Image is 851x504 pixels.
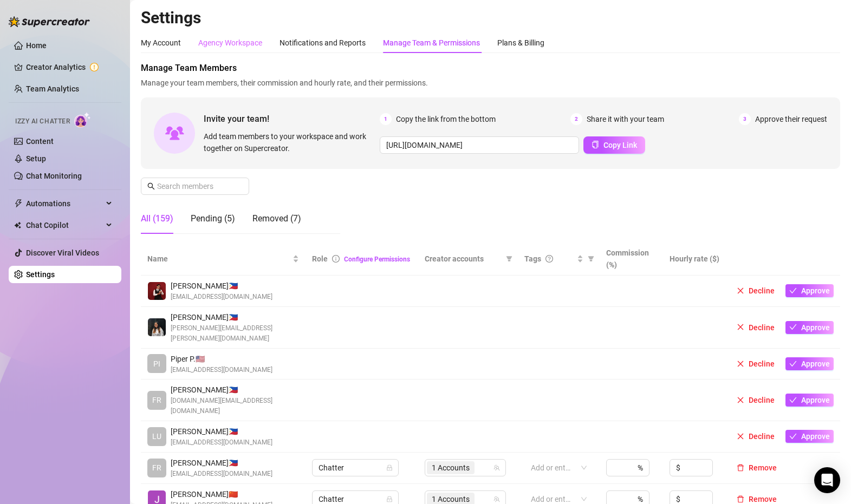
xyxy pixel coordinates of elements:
[396,113,496,125] span: Copy the link from the bottom
[749,432,775,441] span: Decline
[506,256,512,262] span: filter
[749,286,775,295] span: Decline
[586,251,596,267] span: filter
[749,495,777,503] span: Remove
[141,243,306,276] th: Name
[789,433,797,440] span: check
[152,430,161,442] span: LU
[26,195,103,212] span: Automations
[427,461,475,474] span: 1 Accounts
[789,360,797,368] span: check
[141,62,840,75] span: Manage Team Members
[319,460,392,476] span: Chatter
[386,496,393,502] span: lock
[332,255,340,263] span: info-circle
[737,360,744,368] span: close
[380,113,392,125] span: 1
[785,284,834,297] button: Approve
[74,112,91,128] img: AI Chatter
[785,357,834,370] button: Approve
[171,384,299,396] span: [PERSON_NAME] 🇵🇭
[425,253,502,265] span: Creator accounts
[204,130,375,154] span: Add team members to your workspace and work together on Supercreator.
[732,321,779,334] button: Decline
[171,457,272,469] span: [PERSON_NAME] 🇵🇭
[785,394,834,407] button: Approve
[737,287,744,294] span: close
[737,323,744,331] span: close
[663,243,726,276] th: Hourly rate ($)
[171,311,299,323] span: [PERSON_NAME] 🇵🇭
[26,137,54,146] a: Content
[789,287,797,294] span: check
[312,254,328,263] span: Role
[152,462,161,474] span: FR
[171,396,299,416] span: [DOMAIN_NAME][EMAIL_ADDRESS][DOMAIN_NAME]
[592,141,599,148] span: copy
[198,37,262,49] div: Agency Workspace
[9,16,90,27] img: logo-BBDzfeDw.svg
[141,212,173,225] div: All (159)
[252,212,301,225] div: Removed (7)
[148,318,166,336] img: Rejane Mae Lanuza
[737,464,744,472] span: delete
[432,462,470,474] span: 1 Accounts
[383,37,480,49] div: Manage Team & Permissions
[26,154,46,163] a: Setup
[749,323,775,332] span: Decline
[801,432,830,441] span: Approve
[603,141,637,149] span: Copy Link
[386,464,393,471] span: lock
[545,255,553,263] span: question-circle
[171,469,272,479] span: [EMAIL_ADDRESS][DOMAIN_NAME]
[26,248,99,257] a: Discover Viral Videos
[600,243,662,276] th: Commission (%)
[171,426,272,437] span: [PERSON_NAME] 🇵🇭
[147,182,155,190] span: search
[26,41,47,50] a: Home
[737,495,744,503] span: delete
[493,464,500,471] span: team
[171,280,272,292] span: [PERSON_NAME] 🇵🇭
[14,221,21,229] img: Chat Copilot
[755,113,827,125] span: Approve their request
[504,251,515,267] span: filter
[26,270,55,279] a: Settings
[171,365,272,375] span: [EMAIL_ADDRESS][DOMAIN_NAME]
[280,37,366,49] div: Notifications and Reports
[583,136,645,154] button: Copy Link
[749,463,777,472] span: Remove
[191,212,235,225] div: Pending (5)
[26,58,113,76] a: Creator Analytics exclamation-circle
[732,357,779,370] button: Decline
[732,461,781,474] button: Remove
[26,217,103,234] span: Chat Copilot
[789,396,797,404] span: check
[171,353,272,365] span: Piper P. 🇺🇸
[732,284,779,297] button: Decline
[141,37,181,49] div: My Account
[152,394,161,406] span: FR
[26,172,82,180] a: Chat Monitoring
[141,77,840,89] span: Manage your team members, their commission and hourly rate, and their permissions.
[204,112,380,126] span: Invite your team!
[801,359,830,368] span: Approve
[749,396,775,404] span: Decline
[171,437,272,448] span: [EMAIL_ADDRESS][DOMAIN_NAME]
[157,180,234,192] input: Search members
[497,37,544,49] div: Plans & Billing
[524,253,541,265] span: Tags
[171,292,272,302] span: [EMAIL_ADDRESS][DOMAIN_NAME]
[801,323,830,332] span: Approve
[739,113,751,125] span: 3
[148,282,166,300] img: Hanz Balistoy
[737,433,744,440] span: close
[171,323,299,344] span: [PERSON_NAME][EMAIL_ADDRESS][PERSON_NAME][DOMAIN_NAME]
[789,323,797,331] span: check
[785,321,834,334] button: Approve
[785,430,834,443] button: Approve
[801,396,830,404] span: Approve
[732,394,779,407] button: Decline
[26,84,79,93] a: Team Analytics
[749,359,775,368] span: Decline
